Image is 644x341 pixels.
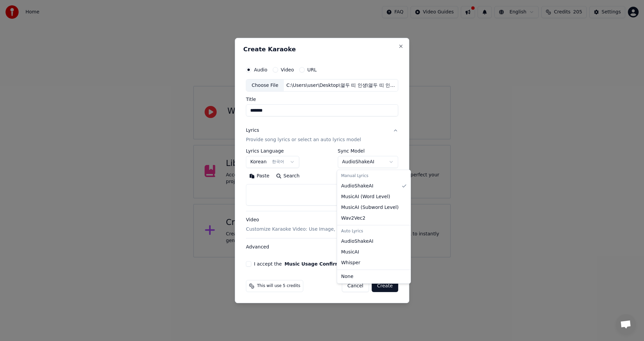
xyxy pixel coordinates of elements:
[341,273,354,280] span: None
[341,193,390,200] span: MusicAI ( Word Level )
[341,238,373,245] span: AudioShakeAI
[341,215,365,222] span: Wav2Vec2
[341,204,398,211] span: MusicAI ( Subword Level )
[341,249,359,255] span: MusicAI
[341,183,373,189] span: AudioShakeAI
[338,227,409,236] div: Auto Lyrics
[341,260,360,266] span: Whisper
[338,171,409,181] div: Manual Lyrics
